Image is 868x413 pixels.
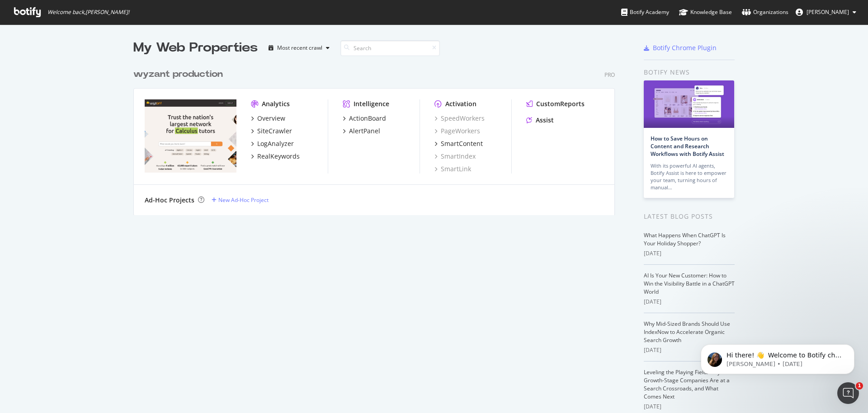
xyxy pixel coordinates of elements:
input: Search [340,40,440,56]
div: ActionBoard [349,114,386,123]
a: CustomReports [526,99,585,108]
a: SiteCrawler [251,127,292,136]
div: Overview [257,114,285,123]
div: Activation [445,99,476,108]
div: SiteCrawler [257,127,292,136]
a: Botify Chrome Plugin [644,43,717,52]
div: Pro [604,71,615,79]
a: wyzant production [133,68,226,81]
a: RealKeywords [251,152,300,161]
a: AI Is Your New Customer: How to Win the Visibility Battle in a ChatGPT World [644,272,735,296]
span: Welcome back, [PERSON_NAME] ! [47,9,129,16]
button: [PERSON_NAME] [788,5,863,19]
div: [DATE] [644,298,735,306]
a: SmartLink [434,164,471,174]
a: ActionBoard [343,114,386,123]
div: Intelligence [354,99,389,108]
div: Botify news [644,67,735,77]
div: Analytics [262,99,290,108]
div: Latest Blog Posts [644,211,735,221]
div: Botify Academy [621,8,669,17]
div: RealKeywords [257,152,300,161]
div: Assist [536,116,554,125]
div: LogAnalyzer [257,139,294,148]
div: AlertPanel [349,127,380,136]
div: [DATE] [644,346,735,354]
iframe: Intercom notifications message [687,325,868,389]
div: CustomReports [536,99,585,108]
div: wyzant production [133,68,223,81]
span: Aaron Reams [807,8,849,16]
button: Most recent crawl [265,41,333,55]
div: Ad-Hoc Projects [145,196,194,205]
a: SpeedWorkers [434,114,485,123]
div: [DATE] [644,249,735,258]
a: Assist [526,116,554,125]
img: wyzant.com [145,99,236,173]
span: 1 [856,382,863,390]
a: Why Mid-Sized Brands Should Use IndexNow to Accelerate Organic Search Growth [644,320,730,344]
div: My Web Properties [133,39,258,57]
a: PageWorkers [434,127,480,136]
a: SmartContent [434,139,483,148]
img: How to Save Hours on Content and Research Workflows with Botify Assist [644,80,734,128]
a: Leveling the Playing Field: Why Growth-Stage Companies Are at a Search Crossroads, and What Comes... [644,368,730,400]
div: Botify Chrome Plugin [653,43,717,52]
a: New Ad-Hoc Project [212,196,269,204]
a: What Happens When ChatGPT Is Your Holiday Shopper? [644,231,726,247]
div: Knowledge Base [679,8,732,17]
a: How to Save Hours on Content and Research Workflows with Botify Assist [651,135,724,158]
div: SmartContent [441,139,483,148]
div: Organizations [742,8,788,17]
a: SmartIndex [434,152,476,161]
div: New Ad-Hoc Project [218,196,269,204]
a: LogAnalyzer [251,139,294,148]
div: With its powerful AI agents, Botify Assist is here to empower your team, turning hours of manual… [651,162,727,191]
div: Most recent crawl [277,45,322,51]
iframe: Intercom live chat [837,382,859,404]
a: AlertPanel [343,127,380,136]
a: Overview [251,114,285,123]
div: [DATE] [644,403,735,411]
div: grid [133,57,622,215]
